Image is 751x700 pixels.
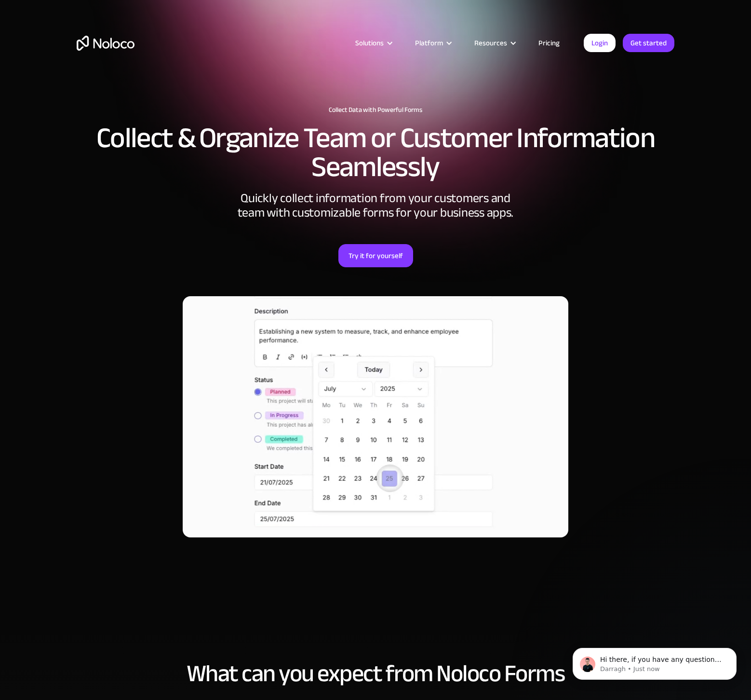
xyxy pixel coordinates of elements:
[526,37,572,49] a: Pricing
[231,191,520,220] div: Quickly collect information from your customers and team with customizable forms for your busines...
[77,106,674,114] h1: Collect Data with Powerful Forms
[77,36,134,51] a: home
[355,37,384,49] div: Solutions
[474,37,507,49] div: Resources
[415,37,443,49] div: Platform
[623,34,674,52] a: Get started
[77,124,674,181] h2: Collect & Organize Team or Customer Information Seamlessly
[338,244,413,267] a: Try it for yourself
[403,37,462,49] div: Platform
[584,34,616,52] a: Login
[558,628,751,695] iframe: Intercom notifications message
[77,660,674,686] h2: What can you expect from Noloco Forms
[343,37,403,49] div: Solutions
[462,37,526,49] div: Resources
